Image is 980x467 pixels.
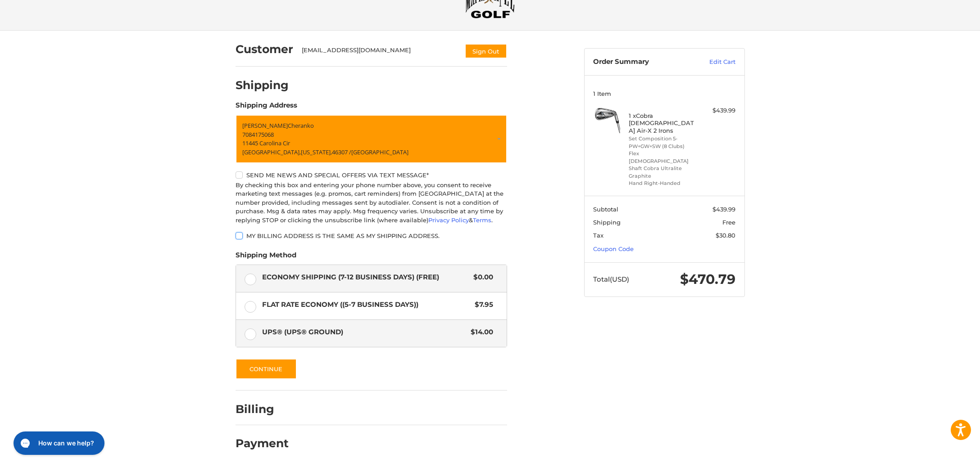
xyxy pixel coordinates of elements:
[629,165,698,180] li: Shaft Cobra Ultralite Graphite
[236,171,507,179] label: Send me news and special offers via text message*
[473,216,491,224] a: Terms
[242,148,301,156] span: [GEOGRAPHIC_DATA],
[593,90,735,97] h3: 1 Item
[680,271,735,287] span: $470.79
[629,112,698,134] h4: 1 x Cobra [DEMOGRAPHIC_DATA] Air-X 2 Irons
[629,135,698,150] li: Set Composition 5-PW+GW+SW (8 Clubs)
[351,148,408,156] span: [GEOGRAPHIC_DATA]
[236,436,289,450] h2: Payment
[236,181,507,225] div: By checking this box and entering your phone number above, you consent to receive marketing text ...
[236,115,507,163] a: Enter or select a different address
[428,216,469,224] a: Privacy Policy
[262,272,469,283] span: Economy Shipping (7-12 Business Days) (Free)
[593,206,618,213] span: Subtotal
[629,150,698,165] li: Flex [DEMOGRAPHIC_DATA]
[302,46,456,58] div: [EMAIL_ADDRESS][DOMAIN_NAME]
[236,78,289,92] h2: Shipping
[262,327,467,337] span: UPS® (UPS® Ground)
[593,245,634,252] a: Coupon Code
[242,130,274,139] span: 7084175068
[593,219,621,226] span: Shipping
[465,44,507,58] button: Sign Out
[236,250,296,265] legend: Shipping Method
[301,148,332,156] span: [US_STATE],
[242,139,290,147] span: 11445 Carolina Cir
[469,272,494,283] span: $0.00
[712,206,735,213] span: $439.99
[242,121,288,130] span: [PERSON_NAME]
[288,121,314,130] span: Cheranko
[262,300,471,310] span: Flat Rate Economy ((5-7 Business Days))
[906,443,980,467] iframe: Google Customer Reviews
[593,232,603,239] span: Tax
[629,180,698,187] li: Hand Right-Handed
[593,58,690,67] h3: Order Summary
[716,232,735,239] span: $30.80
[236,359,297,379] button: Continue
[471,300,494,310] span: $7.95
[236,232,507,239] label: My billing address is the same as my shipping address.
[690,58,735,67] a: Edit Cart
[593,275,629,283] span: Total (USD)
[722,219,735,226] span: Free
[236,100,297,115] legend: Shipping Address
[332,148,351,156] span: 46307 /
[9,428,108,458] iframe: Gorgias live chat messenger
[467,327,494,337] span: $14.00
[236,42,293,56] h2: Customer
[700,106,735,115] div: $439.99
[236,402,288,416] h2: Billing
